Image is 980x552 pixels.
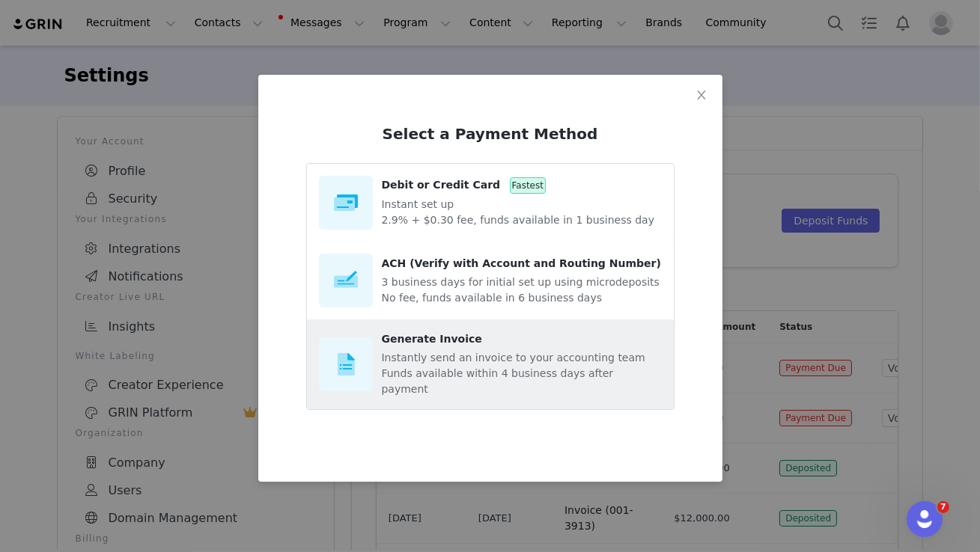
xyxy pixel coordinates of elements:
span: ACH (Verify with Account and Routing Number) [382,257,661,269]
p: 3 business days for initial set up using microdeposits [382,275,661,290]
p: Instantly send an invoice to your accounting team [382,350,662,366]
img: 3 business days for initial set up using microdeposits [319,254,373,307]
iframe: Intercom live chat [907,501,943,537]
span: 7 [937,501,949,513]
p: 2.9% + $0.30 fee, funds available in 1 business day [382,212,655,228]
i: icon: close [696,89,707,101]
p: Funds available within 4 business days after payment [382,366,662,397]
h2: Select a Payment Method [306,123,675,145]
span: Fastest [512,180,544,191]
p: Instant set up [382,197,655,212]
img: Instant set up [319,176,373,230]
span: Debit or Credit Card [382,179,501,191]
p: No fee, funds available in 6 business days [382,290,661,306]
span: Generate Invoice [382,333,482,345]
img: Instantly send an invoice to your accounting team [319,337,373,391]
button: Close [681,75,722,117]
